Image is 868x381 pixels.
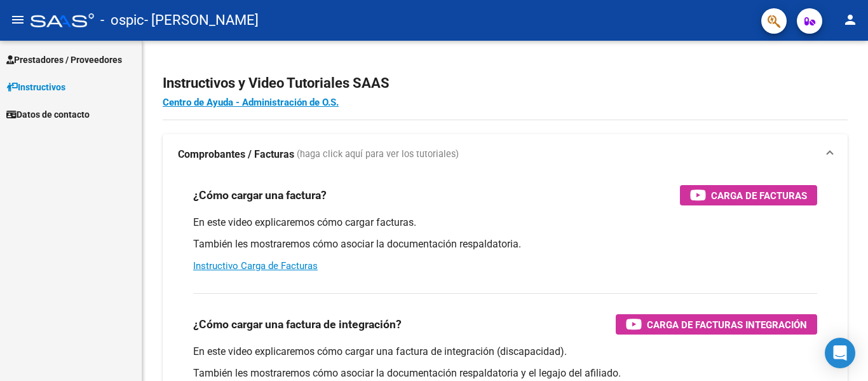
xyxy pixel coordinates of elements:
div: Open Intercom Messenger [825,338,855,368]
mat-icon: menu [10,12,25,27]
span: Instructivos [6,80,65,94]
button: Carga de Facturas [680,185,817,205]
mat-icon: person [843,12,858,27]
h2: Instructivos y Video Tutoriales SAAS [163,71,848,95]
p: En este video explicaremos cómo cargar facturas. [193,216,817,230]
strong: Comprobantes / Facturas [178,148,294,162]
h3: ¿Cómo cargar una factura de integración? [193,315,402,333]
span: Carga de Facturas Integración [647,317,807,333]
a: Instructivo Carga de Facturas [193,260,318,272]
p: También les mostraremos cómo asociar la documentación respaldatoria. [193,237,817,251]
span: Prestadores / Proveedores [6,53,122,67]
span: - ospic [100,6,144,34]
a: Centro de Ayuda - Administración de O.S. [163,97,339,108]
span: - [PERSON_NAME] [144,6,259,34]
mat-expansion-panel-header: Comprobantes / Facturas (haga click aquí para ver los tutoriales) [163,134,848,175]
span: Datos de contacto [6,107,90,121]
span: Carga de Facturas [711,188,807,204]
button: Carga de Facturas Integración [616,314,817,335]
h3: ¿Cómo cargar una factura? [193,186,327,204]
span: (haga click aquí para ver los tutoriales) [297,148,459,162]
p: También les mostraremos cómo asociar la documentación respaldatoria y el legajo del afiliado. [193,366,817,380]
p: En este video explicaremos cómo cargar una factura de integración (discapacidad). [193,345,817,359]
